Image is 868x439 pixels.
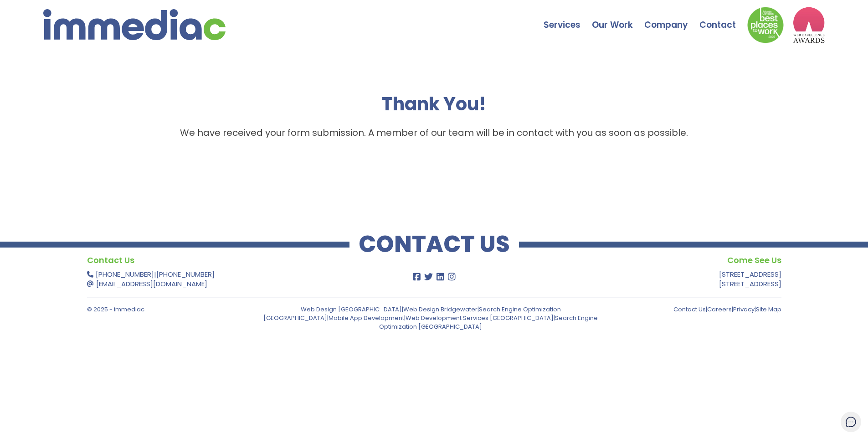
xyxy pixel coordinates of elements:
h4: Come See Us [499,253,781,267]
a: [PHONE_NUMBER] [156,269,215,279]
h1: Thank You! [87,91,781,117]
a: Mobile App Development [329,314,404,322]
p: © 2025 - immediac [87,305,254,314]
p: | | | [615,305,781,314]
a: Search Engine Optimization [GEOGRAPHIC_DATA] [263,305,561,322]
a: Our Work [592,2,644,34]
p: | [87,269,370,289]
a: Company [644,2,699,34]
a: [STREET_ADDRESS][STREET_ADDRESS] [719,269,781,289]
h4: Contact Us [87,253,370,267]
p: We have received your form submission. A member of our team will be in contact with you as soon a... [87,126,781,139]
a: Contact [699,2,747,34]
h2: CONTACT US [349,235,519,253]
a: [PHONE_NUMBER] [96,269,154,279]
img: logo2_wea_nobg.webp [793,7,825,43]
a: Services [544,2,592,34]
p: | | | | | [261,305,601,331]
a: [EMAIL_ADDRESS][DOMAIN_NAME] [96,279,207,289]
a: Web Development Services [GEOGRAPHIC_DATA] [406,314,554,322]
a: Web Design Bridgewater [403,305,478,314]
a: Search Engine Optimization [GEOGRAPHIC_DATA] [379,314,598,331]
img: Down [747,7,784,43]
a: Careers [707,305,732,314]
a: Web Design [GEOGRAPHIC_DATA] [301,305,402,314]
a: Site Map [756,305,781,314]
img: immediac [43,9,226,40]
a: Contact Us [673,305,706,314]
a: Privacy [733,305,755,314]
